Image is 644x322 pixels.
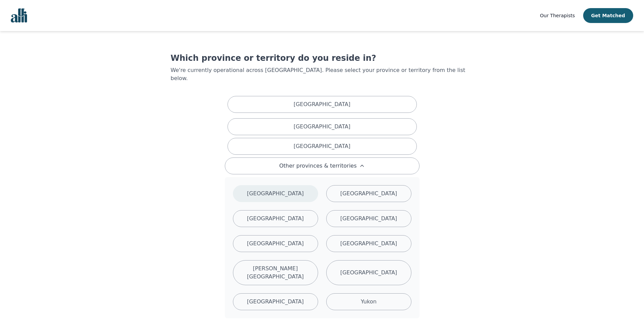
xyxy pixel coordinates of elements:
[340,190,397,198] p: [GEOGRAPHIC_DATA]
[241,265,310,281] p: [PERSON_NAME][GEOGRAPHIC_DATA]
[247,240,304,248] p: [GEOGRAPHIC_DATA]
[340,269,397,277] p: [GEOGRAPHIC_DATA]
[540,13,575,18] span: Our Therapists
[340,215,397,223] p: [GEOGRAPHIC_DATA]
[225,157,420,174] button: Other provinces & territories
[279,162,357,170] span: Other provinces & territories
[293,100,350,108] p: [GEOGRAPHIC_DATA]
[293,123,350,131] p: [GEOGRAPHIC_DATA]
[583,8,633,23] button: Get Matched
[247,298,304,306] p: [GEOGRAPHIC_DATA]
[247,190,304,198] p: [GEOGRAPHIC_DATA]
[361,298,377,306] p: Yukon
[293,142,350,150] p: [GEOGRAPHIC_DATA]
[171,53,474,64] h1: Which province or territory do you reside in?
[247,215,304,223] p: [GEOGRAPHIC_DATA]
[171,66,474,82] p: We're currently operational across [GEOGRAPHIC_DATA]. Please select your province or territory fr...
[540,11,575,20] a: Our Therapists
[11,8,27,23] img: alli logo
[340,240,397,248] p: [GEOGRAPHIC_DATA]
